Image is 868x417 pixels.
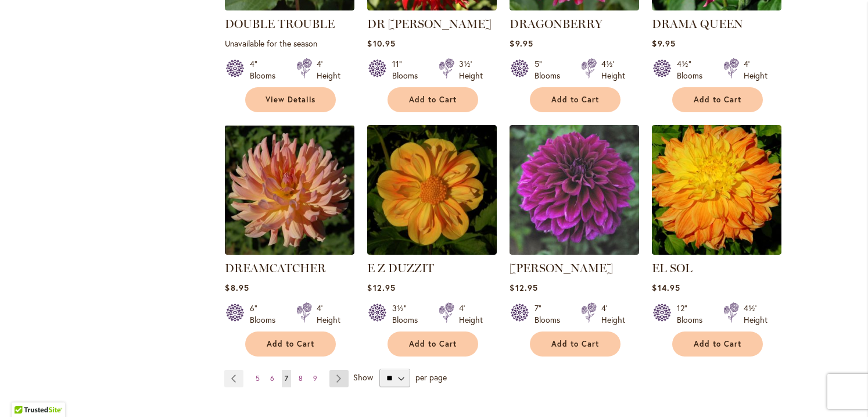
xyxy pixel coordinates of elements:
span: per page [415,372,447,383]
button: Add to Cart [530,332,620,357]
span: Add to Cart [551,339,599,349]
div: 7" Blooms [535,302,567,326]
div: 11" Blooms [392,58,425,81]
iframe: Launch Accessibility Center [9,376,41,408]
div: 4" Blooms [250,58,282,81]
a: DR [PERSON_NAME] [367,17,492,31]
a: Dreamcatcher [225,246,354,257]
span: 7 [285,374,288,383]
a: DRAGONBERRY [510,17,602,31]
a: DOUBLE TROUBLE [225,2,354,13]
span: 8 [299,374,303,383]
a: 6 [267,370,277,387]
div: 6" Blooms [250,302,282,326]
div: 3½" Blooms [392,302,425,326]
span: 5 [256,374,260,383]
button: Add to Cart [672,87,763,112]
button: Add to Cart [388,332,478,357]
span: Add to Cart [694,95,741,105]
a: 5 [253,370,263,387]
a: EL SOL [652,246,781,257]
span: Add to Cart [694,339,741,349]
img: E Z DUZZIT [367,125,497,255]
a: DOUBLE TROUBLE [225,17,335,31]
span: Add to Cart [267,339,314,349]
span: Show [353,372,373,383]
a: DR LES [367,2,497,13]
div: 4½" Blooms [677,58,709,81]
span: $12.95 [510,282,537,293]
div: 4½' Height [601,58,625,81]
a: 9 [310,370,320,387]
div: 4' Height [317,302,340,326]
span: Add to Cart [409,339,457,349]
span: $9.95 [510,38,533,49]
img: Dreamcatcher [225,125,354,255]
button: Add to Cart [672,332,763,357]
div: 4' Height [459,302,483,326]
button: Add to Cart [245,332,336,357]
a: DRAMA QUEEN [652,2,781,13]
div: 4½' Height [744,302,767,326]
span: $14.95 [652,282,680,293]
img: Einstein [510,125,639,255]
button: Add to Cart [530,87,620,112]
div: 3½' Height [459,58,483,81]
span: 9 [313,374,317,383]
span: $12.95 [367,282,395,293]
span: View Details [266,95,315,105]
button: Add to Cart [388,87,478,112]
div: 4' Height [744,58,767,81]
a: E Z DUZZIT [367,261,434,275]
a: DRAGONBERRY [510,2,639,13]
span: $10.95 [367,38,395,49]
a: DREAMCATCHER [225,261,326,275]
span: Add to Cart [409,95,457,105]
span: Add to Cart [551,95,599,105]
a: Einstein [510,246,639,257]
a: EL SOL [652,261,693,275]
div: 4' Height [317,58,340,81]
span: $9.95 [652,38,675,49]
span: 6 [270,374,274,383]
a: [PERSON_NAME] [510,261,613,275]
div: 4' Height [601,302,625,326]
a: DRAMA QUEEN [652,17,743,31]
a: 8 [296,370,306,387]
div: 12" Blooms [677,302,709,326]
a: View Details [245,87,336,112]
img: EL SOL [652,125,781,255]
div: 5" Blooms [535,58,567,81]
p: Unavailable for the season [225,38,354,49]
a: E Z DUZZIT [367,246,497,257]
span: $8.95 [225,282,249,293]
